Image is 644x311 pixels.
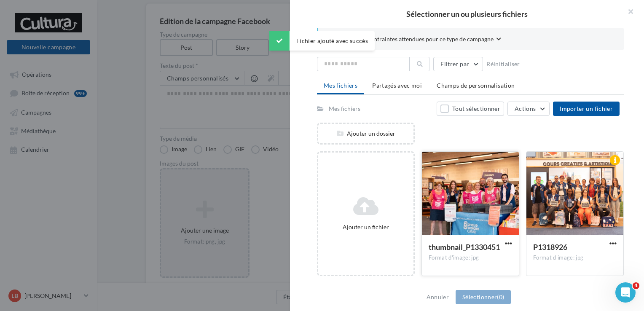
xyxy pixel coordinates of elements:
div: Ajouter un dossier [318,129,413,138]
button: Tout sélectionner [437,102,504,116]
span: (0) [497,293,504,300]
span: Partagés avec moi [372,82,422,89]
span: Mes fichiers [324,82,357,89]
span: Consulter les contraintes attendues pour ce type de campagne [332,35,494,43]
button: Filtrer par [433,57,483,71]
div: Format d'image: jpg [533,254,617,262]
div: Format d'image: jpg [429,254,512,262]
button: Actions [507,102,550,116]
button: Annuler [423,292,452,302]
h2: Sélectionner un ou plusieurs fichiers [303,10,631,18]
span: thumbnail_P1330451 [429,242,500,252]
span: Actions [515,105,536,112]
div: Mes fichiers [329,105,360,113]
button: Sélectionner(0) [456,290,511,304]
div: Fichier ajouté avec succès [269,31,375,51]
button: Importer un fichier [553,102,620,116]
div: Ajouter un fichier [322,223,410,231]
span: Champs de personnalisation [437,82,515,89]
iframe: Intercom live chat [615,282,636,303]
span: 4 [633,282,639,289]
button: Consulter les contraintes attendues pour ce type de campagne [332,35,501,45]
button: Réinitialiser [483,59,523,69]
span: P1318926 [533,242,567,252]
span: Importer un fichier [560,105,613,112]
